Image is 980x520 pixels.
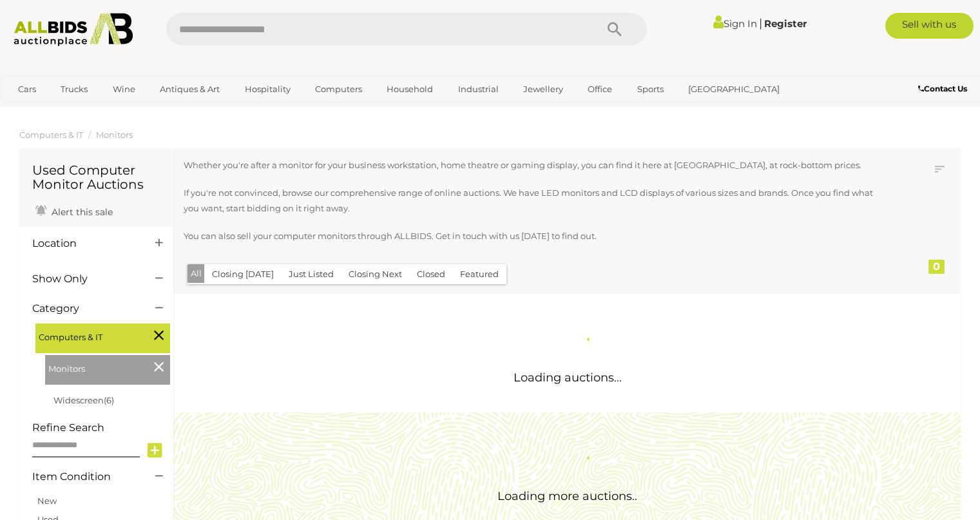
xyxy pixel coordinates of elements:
[52,79,96,100] a: Trucks
[184,229,878,244] p: You can also sell your computer monitors through ALLBIDS. Get in touch with us [DATE] to find out.
[48,206,113,218] span: Alert this sale
[885,13,974,39] a: Sell with us
[452,264,506,284] button: Featured
[680,79,788,100] a: [GEOGRAPHIC_DATA]
[7,13,140,46] img: Allbids.com.au
[450,79,507,100] a: Industrial
[281,264,341,284] button: Just Listed
[582,13,647,45] button: Search
[32,471,136,483] h4: Item Condition
[187,264,205,283] button: All
[497,489,637,503] span: Loading more auctions..
[918,84,967,93] b: Contact Us
[48,358,145,376] span: Monitors
[184,186,878,216] p: If you're not convinced, browse our comprehensive range of online auctions. We have LED monitors ...
[764,17,807,30] a: Register
[236,79,299,100] a: Hospitality
[204,264,282,284] button: Closing [DATE]
[378,79,441,100] a: Household
[307,79,370,100] a: Computers
[629,79,672,100] a: Sports
[96,130,133,140] a: Monitors
[32,238,136,249] h4: Location
[32,163,160,191] h1: Used Computer Monitor Auctions
[104,79,144,100] a: Wine
[53,395,114,405] a: Widescreen(6)
[39,327,135,345] span: Computers & IT
[409,264,453,284] button: Closed
[928,260,945,274] div: 0
[918,82,970,96] a: Contact Us
[184,158,878,173] p: Whether you're after a monitor for your business workstation, home theatre or gaming display, you...
[104,395,114,405] span: (6)
[341,264,410,284] button: Closing Next
[579,79,620,100] a: Office
[32,422,170,434] h4: Refine Search
[32,303,136,314] h4: Category
[713,17,757,30] a: Sign In
[151,79,228,100] a: Antiques & Art
[759,16,762,30] span: |
[514,371,622,385] span: Loading auctions...
[515,79,572,100] a: Jewellery
[37,496,57,506] a: New
[19,130,83,140] a: Computers & IT
[32,273,136,285] h4: Show Only
[32,201,116,220] a: Alert this sale
[10,79,44,100] a: Cars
